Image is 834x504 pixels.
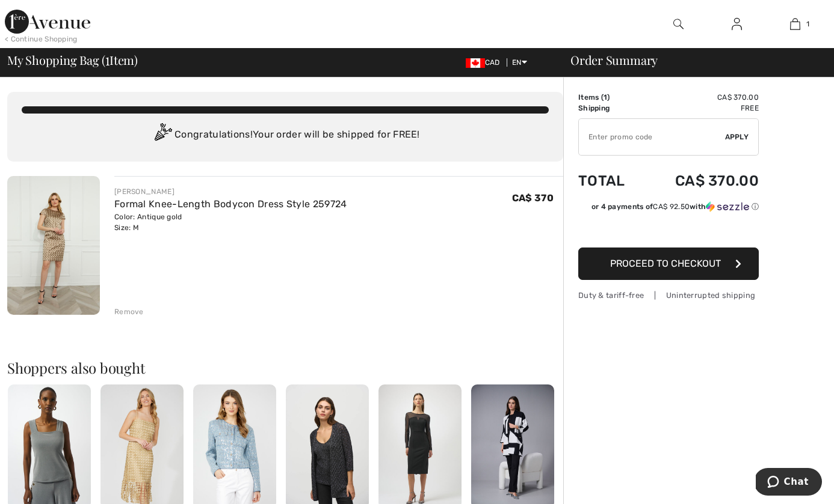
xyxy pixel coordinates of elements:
span: 1 [806,19,809,29]
iframe: Opens a widget where you can chat to one of our agents [756,468,822,498]
td: Items ( ) [578,92,643,103]
span: CA$ 92.50 [653,202,690,211]
img: Sezzle [706,201,749,212]
h2: Shoppers also bought [7,360,563,375]
div: or 4 payments ofCA$ 92.50withSezzle Click to learn more about Sezzle [578,201,759,216]
div: Congratulations! Your order will be shipped for FREE! [22,123,549,147]
img: Formal Knee-Length Bodycon Dress Style 259724 [7,176,100,315]
span: CAD [466,58,505,67]
img: My Info [732,17,742,31]
span: EN [512,58,527,67]
div: Duty & tariff-free | Uninterrupted shipping [578,290,759,301]
td: Shipping [578,103,643,114]
span: Proceed to Checkout [610,258,721,269]
span: 1 [105,51,110,67]
iframe: PayPal-paypal [578,216,759,243]
input: Promo code [579,119,725,155]
td: CA$ 370.00 [643,92,759,103]
span: My Shopping Bag ( Item) [7,54,138,66]
a: 1 [767,17,824,31]
img: Congratulation2.svg [150,123,175,147]
div: or 4 payments of with [592,201,759,212]
a: Sign In [722,17,752,32]
img: My Bag [790,17,800,31]
button: Proceed to Checkout [578,247,759,280]
div: Remove [114,306,144,317]
img: Canadian Dollar [466,58,485,68]
img: search the website [673,17,684,31]
a: Formal Knee-Length Bodycon Dress Style 259724 [114,198,347,210]
td: Total [578,160,643,201]
span: 1 [604,93,607,102]
span: Apply [725,132,749,142]
span: CA$ 370 [512,192,554,204]
td: CA$ 370.00 [643,160,759,201]
div: Color: Antique gold Size: M [114,211,347,233]
div: < Continue Shopping [5,34,78,44]
div: Order Summary [556,54,827,66]
div: [PERSON_NAME] [114,186,347,197]
td: Free [643,103,759,114]
img: 1ère Avenue [5,10,90,34]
